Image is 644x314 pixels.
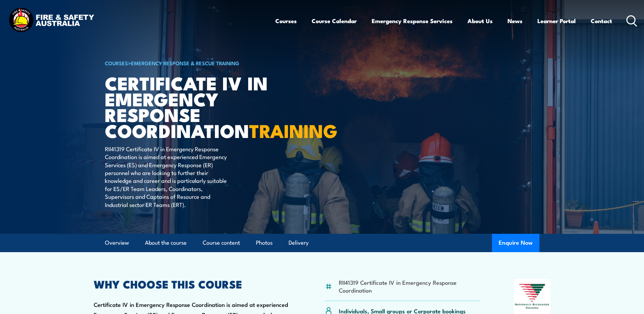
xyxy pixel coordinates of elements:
[289,234,309,252] a: Delivery
[105,234,129,252] a: Overview
[514,279,551,314] img: Nationally Recognised Training logo.
[372,12,453,30] a: Emergency Response Services
[105,59,273,67] h6: >
[94,279,292,289] h2: WHY CHOOSE THIS COURSE
[256,234,273,252] a: Photos
[105,145,229,208] p: RII41319 Certificate IV in Emergency Response Coordination is aimed at experienced Emergency Serv...
[339,278,481,294] li: RII41319 Certificate IV in Emergency Response Coordination
[131,59,239,67] a: Emergency Response & Rescue Training
[312,12,357,30] a: Course Calendar
[591,12,612,30] a: Contact
[508,12,522,30] a: News
[105,75,273,138] h1: Certificate IV in Emergency Response Coordination
[467,12,493,30] a: About Us
[249,116,337,144] strong: TRAINING
[492,234,539,252] button: Enquire Now
[145,234,187,252] a: About the course
[275,12,297,30] a: Courses
[105,59,128,67] a: COURSES
[537,12,576,30] a: Learner Portal
[203,234,240,252] a: Course content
